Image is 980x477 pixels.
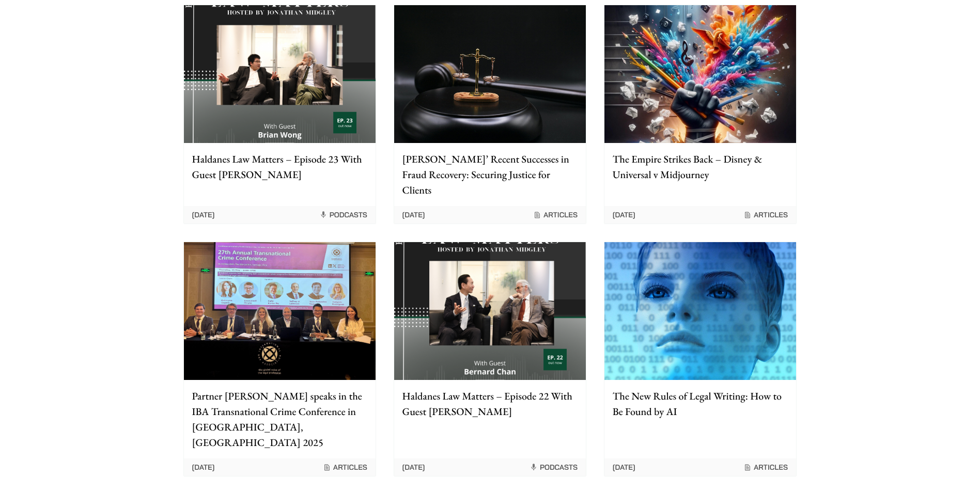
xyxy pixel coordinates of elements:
[530,463,578,472] span: Podcasts
[394,242,586,476] a: Haldanes Law Matters – Episode 22 With Guest [PERSON_NAME] [DATE] Podcasts
[192,210,215,219] time: [DATE]
[192,151,367,182] p: Haldanes Law Matters – Episode 23 With Guest [PERSON_NAME]
[402,210,425,219] time: [DATE]
[613,210,635,219] time: [DATE]
[402,151,578,198] p: [PERSON_NAME]’ Recent Successes in Fraud Recovery: Securing Justice for Clients
[613,463,635,472] time: [DATE]
[323,463,367,472] span: Articles
[613,388,788,419] p: The New Rules of Legal Writing: How to Be Found by AI
[183,242,376,476] a: Partner [PERSON_NAME] speaks in the IBA Transnational Crime Conference in [GEOGRAPHIC_DATA], [GEO...
[183,5,376,224] a: Haldanes Law Matters – Episode 23 With Guest [PERSON_NAME] [DATE] Podcasts
[319,210,367,219] span: Podcasts
[402,388,578,419] p: Haldanes Law Matters – Episode 22 With Guest [PERSON_NAME]
[394,5,586,224] a: [PERSON_NAME]’ Recent Successes in Fraud Recovery: Securing Justice for Clients [DATE] Articles
[192,388,367,450] p: Partner [PERSON_NAME] speaks in the IBA Transnational Crime Conference in [GEOGRAPHIC_DATA], [GEO...
[743,210,788,219] span: Articles
[533,210,578,219] span: Articles
[604,242,797,476] a: The New Rules of Legal Writing: How to Be Found by AI [DATE] Articles
[743,463,788,472] span: Articles
[604,5,797,224] a: The Empire Strikes Back – Disney & Universal v Midjourney [DATE] Articles
[402,463,425,472] time: [DATE]
[613,151,788,182] p: The Empire Strikes Back – Disney & Universal v Midjourney
[192,463,215,472] time: [DATE]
